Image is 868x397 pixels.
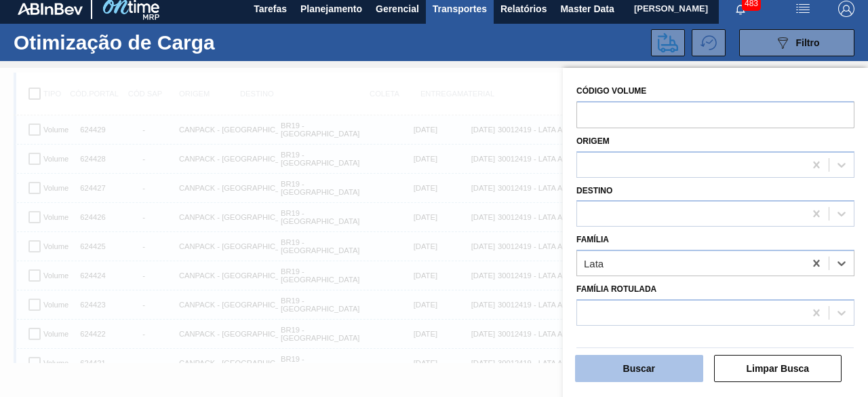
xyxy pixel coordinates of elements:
[576,284,656,294] label: Família Rotulada
[576,81,854,101] label: Código Volume
[584,258,604,269] div: Lata
[254,1,287,17] span: Tarefas
[651,29,692,56] div: Enviar para Transportes
[376,1,419,17] span: Gerencial
[575,355,703,382] button: Buscar
[692,29,732,56] div: Alterar para histórico
[796,37,820,48] span: Filtro
[433,1,487,17] span: Transportes
[739,29,854,56] button: Filtro
[714,355,842,382] button: Limpar Busca
[500,1,547,17] span: Relatórios
[560,1,614,17] span: Master Data
[14,35,238,50] h1: Otimização de Carga
[838,1,854,17] img: Logout
[576,235,609,244] label: Família
[300,1,362,17] span: Planejamento
[18,3,83,15] img: TNhmsLtSVTkK8tSr43FrP2fwEKptu5GPRR3wAAAABJRU5ErkJggg==
[576,186,612,195] label: Destino
[795,1,811,17] img: userActions
[576,136,610,146] label: Origem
